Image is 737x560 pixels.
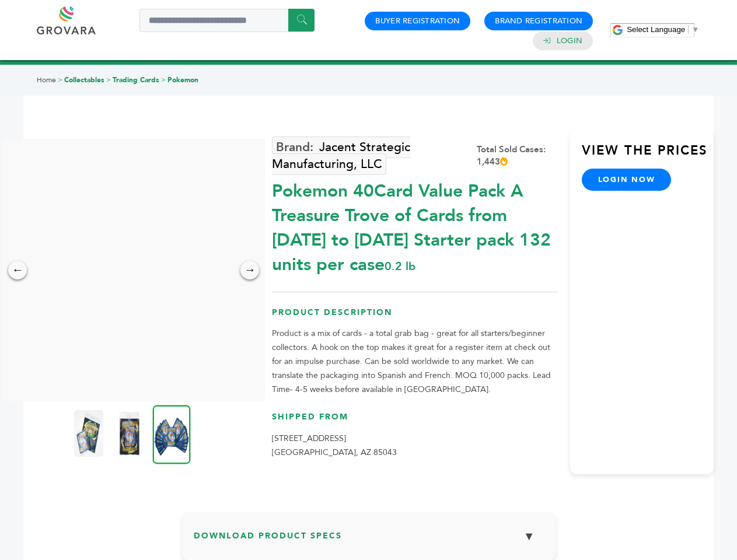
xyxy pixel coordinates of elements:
[113,75,159,85] a: Trading Cards
[64,75,104,85] a: Collectables
[37,75,56,85] a: Home
[375,16,460,26] a: Buyer Registration
[272,432,558,460] p: [STREET_ADDRESS] [GEOGRAPHIC_DATA], AZ 85043
[272,411,558,432] h3: Shipped From
[8,261,27,279] div: ←
[272,307,558,327] h3: Product Description
[477,143,558,168] div: Total Sold Cases: 1,443
[153,405,191,464] img: Pokemon 40-Card Value Pack – A Treasure Trove of Cards from 1996 to 2024 - Starter pack! 132 unit...
[627,25,699,34] a: Select Language​
[627,25,685,34] span: Select Language
[139,9,315,32] input: Search a product or brand...
[161,75,166,85] span: >
[58,75,62,85] span: >
[240,261,259,279] div: →
[74,410,103,457] img: Pokemon 40-Card Value Pack – A Treasure Trove of Cards from 1996 to 2024 - Starter pack! 132 unit...
[582,142,714,169] h3: View the Prices
[272,173,558,277] div: Pokemon 40Card Value Pack A Treasure Trove of Cards from [DATE] to [DATE] Starter pack 132 units ...
[272,327,558,397] p: Product is a mix of cards - a total grab bag - great for all starters/beginner collectors. A hook...
[557,36,582,46] a: Login
[385,258,415,274] span: 0.2 lb
[495,16,582,26] a: Brand Registration
[515,524,544,549] button: ▼
[691,25,699,34] span: ▼
[167,75,198,85] a: Pokemon
[115,410,144,457] img: Pokemon 40-Card Value Pack – A Treasure Trove of Cards from 1996 to 2024 - Starter pack! 132 unit...
[272,136,410,175] a: Jacent Strategic Manufacturing, LLC
[106,75,111,85] span: >
[194,524,544,558] h3: Download Product Specs
[582,169,672,191] a: login now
